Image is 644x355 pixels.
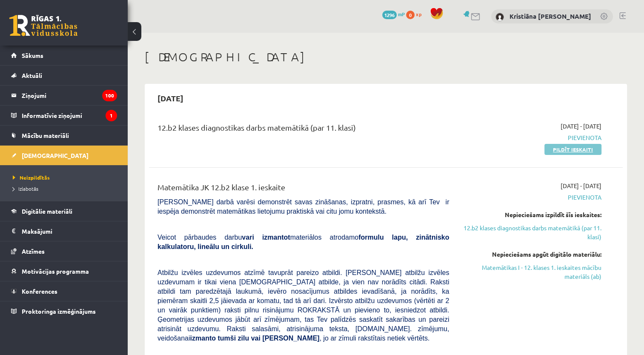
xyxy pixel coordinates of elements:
span: Neizpildītās [13,174,50,181]
span: Veicot pārbaudes darbu materiālos atrodamo [157,234,449,250]
b: izmanto [190,335,216,342]
span: Izlabotās [13,185,38,192]
a: Rīgas 1. Tālmācības vidusskola [9,15,77,36]
a: Matemātikas I - 12. klases 1. ieskaites mācību materiāls (ab) [462,263,601,281]
a: Pildīt ieskaiti [544,144,601,155]
span: Atbilžu izvēles uzdevumos atzīmē tavuprāt pareizo atbildi. [PERSON_NAME] atbilžu izvēles uzdevuma... [157,269,449,342]
legend: Maksājumi [22,221,117,241]
a: [DEMOGRAPHIC_DATA] [11,146,117,165]
a: Ziņojumi100 [11,86,117,105]
a: Atzīmes [11,241,117,261]
div: 12.b2 klases diagnostikas darbs matemātikā (par 11. klasi) [157,122,449,137]
h1: [DEMOGRAPHIC_DATA] [145,50,627,64]
b: vari izmantot [242,234,290,241]
a: Informatīvie ziņojumi1 [11,106,117,125]
span: Pievienota [462,133,601,142]
a: Aktuāli [11,66,117,85]
span: 1296 [382,11,397,19]
a: Motivācijas programma [11,261,117,281]
span: Digitālie materiāli [22,207,72,215]
a: Mācību materiāli [11,126,117,145]
span: Mācību materiāli [22,132,69,139]
span: 0 [406,11,415,19]
span: Proktoringa izmēģinājums [22,307,96,315]
legend: Ziņojumi [22,86,117,105]
img: Kristiāna Marta Ķīle [495,13,504,21]
div: Matemātika JK 12.b2 klase 1. ieskaite [157,181,449,197]
legend: Informatīvie ziņojumi [22,106,117,125]
span: mP [398,11,405,17]
span: [DATE] - [DATE] [561,122,601,131]
a: Izlabotās [13,185,119,192]
a: Proktoringa izmēģinājums [11,301,117,321]
b: formulu lapu, zinātnisko kalkulatoru, lineālu un cirkuli. [157,234,449,250]
h2: [DATE] [149,88,192,108]
span: Konferences [22,287,57,295]
a: Konferences [11,281,117,301]
span: xp [416,11,421,17]
span: Atzīmes [22,247,45,255]
a: Digitālie materiāli [11,201,117,221]
i: 1 [106,110,117,121]
a: Sākums [11,46,117,65]
a: 12.b2 klases diagnostikas darbs matemātikā (par 11. klasi) [462,223,601,241]
span: Sākums [22,52,43,59]
a: Kristiāna [PERSON_NAME] [509,12,591,20]
span: [DATE] - [DATE] [561,181,601,190]
span: Motivācijas programma [22,267,89,275]
div: Nepieciešams izpildīt šīs ieskaites: [462,210,601,219]
a: Neizpildītās [13,174,119,181]
span: Pievienota [462,193,601,202]
a: 1296 mP [382,11,405,17]
span: [PERSON_NAME] darbā varēsi demonstrēt savas zināšanas, izpratni, prasmes, kā arī Tev ir iespēja d... [157,198,449,215]
i: 100 [102,90,117,101]
span: [DEMOGRAPHIC_DATA] [22,152,89,159]
b: tumši zilu vai [PERSON_NAME] [218,335,319,342]
a: 0 xp [406,11,426,17]
span: Aktuāli [22,72,42,79]
div: Nepieciešams apgūt digitālo materiālu: [462,250,601,259]
a: Maksājumi [11,221,117,241]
